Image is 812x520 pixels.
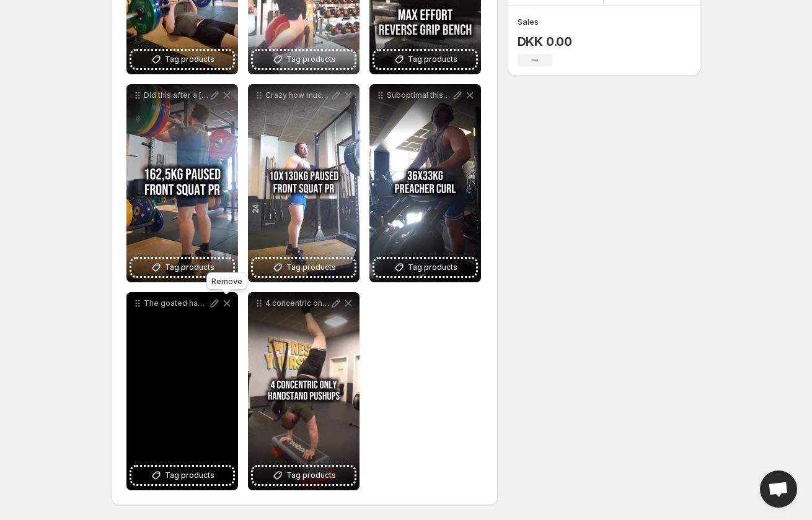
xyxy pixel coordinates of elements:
[253,259,355,276] button: Tag products
[253,51,355,68] button: Tag products
[369,84,481,282] div: Suboptimal this suboptimal that Makes me sick to my bones when I get told what im doing is not ri...
[131,51,233,68] button: Tag products
[253,467,355,484] button: Tag products
[165,469,214,482] span: Tag products
[408,53,457,66] span: Tag products
[131,467,233,484] button: Tag products
[518,34,572,49] p: DKK 0.00
[286,53,336,66] span: Tag products
[126,292,238,490] div: The goated handstand pushup exercise If you want strong shoulders for handstand pushups it doesnt...
[286,469,336,482] span: Tag products
[374,259,476,276] button: Tag products
[518,15,539,28] h3: Sales
[387,90,451,100] p: Suboptimal this suboptimal that Makes me sick to my bones when I get told what im doing is not ri...
[165,53,214,66] span: Tag products
[165,261,214,274] span: Tag products
[265,90,330,100] p: Crazy how much harder than paused backsquats these are
[131,259,233,276] button: Tag products
[144,90,208,100] p: Did this after a [PERSON_NAME] test a couple hours earlier Legs felt shit Told myself not to be a...
[248,84,360,282] div: Crazy how much harder than paused backsquats these areTag products
[286,261,336,274] span: Tag products
[248,292,360,490] div: 4 concentric only full range of motion handstand pushups Handstand pushups are still just as fun ...
[408,261,457,274] span: Tag products
[760,470,797,508] div: Open chat
[144,298,208,308] p: The goated handstand pushup exercise If you want strong shoulders for handstand pushups it doesnt...
[265,298,330,308] p: 4 concentric only full range of motion handstand pushups Handstand pushups are still just as fun ...
[374,51,476,68] button: Tag products
[126,84,238,282] div: Did this after a [PERSON_NAME] test a couple hours earlier Legs felt shit Told myself not to be a...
